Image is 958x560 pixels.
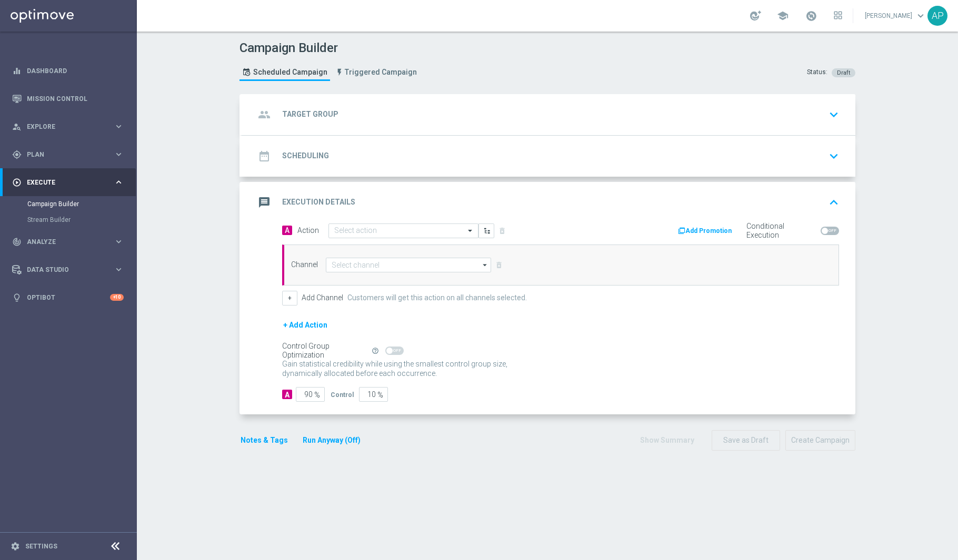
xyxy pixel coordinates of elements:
div: group Target Group keyboard_arrow_down [255,105,843,125]
h2: Target Group [282,109,338,119]
i: keyboard_arrow_down [826,148,842,164]
i: help_outline [372,347,379,354]
label: Add Channel [302,293,343,302]
div: Control Group Optimization [282,342,371,360]
i: arrow_drop_down [480,258,491,272]
span: Triggered Campaign [345,68,417,77]
a: [PERSON_NAME]keyboard_arrow_down [864,8,927,24]
h1: Campaign Builder [239,40,422,56]
span: A [282,226,292,235]
div: Mission Control [12,85,124,113]
a: Scheduled Campaign [239,64,330,81]
label: Channel [291,260,318,269]
label: Customers will get this action on all channels selected. [347,293,527,302]
button: person_search Explore keyboard_arrow_right [12,123,124,131]
button: equalizer Dashboard [12,67,124,75]
div: message Execution Details keyboard_arrow_up [255,192,843,212]
button: gps_fixed Plan keyboard_arrow_right [12,150,124,159]
a: Dashboard [27,57,124,85]
button: Run Anyway (Off) [302,434,362,447]
button: Notes & Tags [239,434,289,447]
button: Mission Control [12,95,124,103]
i: date_range [255,147,274,166]
span: school [777,10,789,22]
button: play_circle_outline Execute keyboard_arrow_right [12,178,124,187]
i: keyboard_arrow_right [114,149,124,159]
span: Plan [27,151,114,158]
span: Draft [837,69,850,76]
i: track_changes [12,237,22,247]
div: Campaign Builder [27,196,136,212]
span: Analyze [27,239,114,245]
a: Campaign Builder [27,200,109,208]
i: keyboard_arrow_right [114,237,124,247]
a: Triggered Campaign [333,64,420,81]
a: Settings [25,543,57,549]
div: Status: [807,68,827,77]
div: Dashboard [12,57,124,85]
label: Action [297,226,319,235]
button: + [282,291,297,306]
i: lightbulb [12,293,22,302]
div: Control [331,390,354,399]
span: keyboard_arrow_down [915,10,926,22]
i: equalizer [12,66,22,76]
div: Execute [12,178,114,187]
button: track_changes Analyze keyboard_arrow_right [12,238,124,246]
div: date_range Scheduling keyboard_arrow_down [255,146,843,166]
i: message [255,193,274,212]
button: help_outline [371,345,385,357]
button: Save as Draft [712,430,780,451]
button: keyboard_arrow_up [825,192,843,212]
i: gps_fixed [12,150,22,159]
button: keyboard_arrow_down [825,146,843,166]
div: Explore [12,122,114,131]
i: settings [11,542,20,551]
i: play_circle_outline [12,178,22,187]
span: Execute [27,179,114,186]
a: Stream Builder [27,216,109,224]
button: + Add Action [282,319,328,332]
button: Data Studio keyboard_arrow_right [12,266,124,274]
i: keyboard_arrow_right [114,264,124,274]
i: group [255,105,274,124]
div: Analyze [12,237,114,247]
button: Add Promotion [677,225,735,237]
span: Explore [27,124,114,130]
i: keyboard_arrow_right [114,177,124,187]
div: Stream Builder [27,212,136,228]
div: A [282,390,292,399]
div: AP [927,6,947,26]
h2: Execution Details [282,197,355,207]
label: Conditional Execution [746,222,816,240]
i: person_search [12,122,22,131]
i: keyboard_arrow_down [826,107,842,123]
span: % [377,391,383,400]
i: keyboard_arrow_right [114,121,124,131]
i: keyboard_arrow_up [826,195,842,210]
a: Optibot [27,283,110,311]
button: keyboard_arrow_down [825,105,843,125]
div: Data Studio [12,265,114,274]
h2: Scheduling [282,151,329,161]
span: % [314,391,320,400]
button: lightbulb Optibot +10 [12,293,124,302]
span: Scheduled Campaign [253,68,327,77]
div: +10 [110,294,124,301]
span: Data Studio [27,267,114,273]
div: Plan [12,150,114,159]
colored-tag: Draft [832,68,855,76]
input: Select channel [326,258,491,272]
button: Create Campaign [785,430,855,451]
a: Mission Control [27,85,124,113]
div: Optibot [12,283,124,311]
